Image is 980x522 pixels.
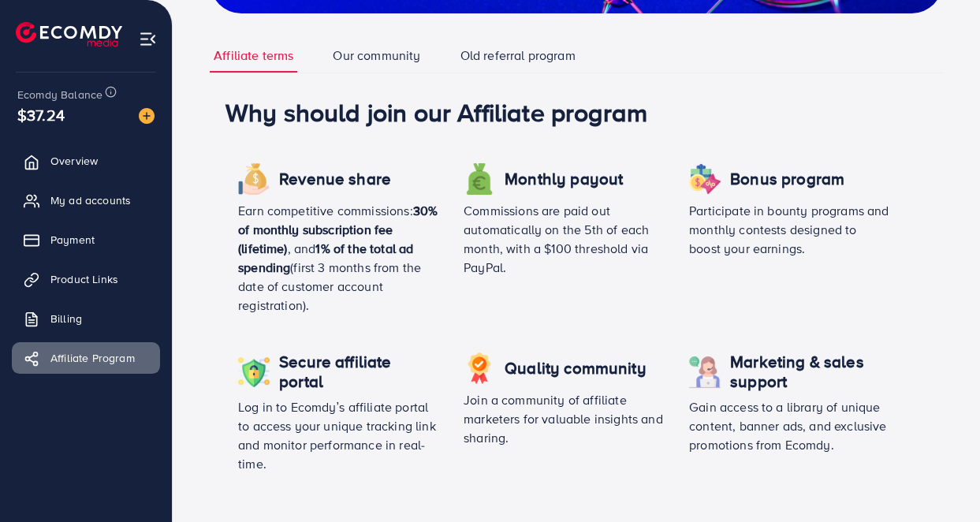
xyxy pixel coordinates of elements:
[464,163,495,195] img: icon revenue share
[464,390,664,447] p: Join a community of affiliate marketers for valuable insights and sharing.
[689,397,889,454] p: Gain access to a library of unique content, banner ads, and exclusive promotions from Ecomdy.
[279,170,391,189] h4: Revenue share
[464,201,664,277] p: Commissions are paid out automatically on the 5th of each month, with a $100 threshold via PayPal.
[139,30,157,48] img: menu
[17,103,65,126] span: $37.24
[210,39,297,73] a: Affiliate terms
[50,271,118,287] span: Product Links
[12,303,160,334] a: Billing
[238,163,270,195] img: icon revenue share
[16,22,122,47] img: logo
[238,356,270,388] img: icon revenue share
[464,352,495,384] img: icon revenue share
[12,263,160,295] a: Product Links
[238,201,438,315] p: Earn competitive commissions: (first 3 months from the date of customer account registration).
[456,39,579,73] a: Old referral program
[12,224,160,255] a: Payment
[238,397,438,473] p: Log in to Ecomdy’s affiliate portal to access your unique tracking link and monitor performance i...
[238,240,413,276] span: 1% of the total ad spending
[50,153,98,169] span: Overview
[225,97,927,127] h1: Why should join our Affiliate program
[689,163,721,195] img: icon revenue share
[12,342,160,374] a: Affiliate Program
[50,232,95,248] span: Payment
[730,170,844,189] h4: Bonus program
[689,356,721,388] img: icon revenue share
[12,145,160,177] a: Overview
[12,185,160,216] a: My ad accounts
[689,201,889,258] p: Participate in bounty programs and monthly contests designed to boost your earnings.
[50,311,82,326] span: Billing
[17,87,102,103] span: Ecomdy Balance
[730,352,889,391] h4: Marketing & sales support
[139,108,155,124] img: image
[505,359,647,378] h4: Quality community
[238,202,438,257] span: 30% of monthly subscription fee (lifetime)
[329,39,424,73] a: Our community
[50,192,131,208] span: My ad accounts
[288,240,316,257] span: , and
[913,451,968,510] iframe: Chat
[50,350,135,366] span: Affiliate Program
[279,352,438,391] h4: Secure affiliate portal
[505,170,623,189] h4: Monthly payout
